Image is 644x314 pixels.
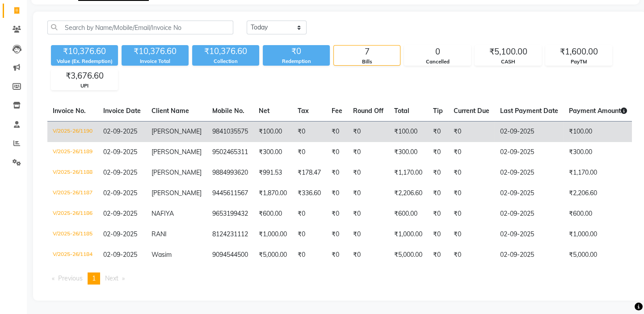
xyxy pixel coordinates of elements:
span: Round Off [353,107,383,115]
td: 02-09-2025 [495,183,564,204]
td: ₹178.47 [292,163,326,183]
td: V/2025-26/1187 [47,183,98,204]
span: 02-09-2025 [103,148,137,156]
span: Payment Amount [569,107,627,115]
td: ₹0 [448,224,495,245]
td: ₹0 [292,142,326,163]
td: ₹1,170.00 [389,163,428,183]
td: ₹100.00 [389,121,428,142]
td: 02-09-2025 [495,163,564,183]
td: ₹300.00 [253,142,292,163]
span: NAFIYA [152,209,174,218]
td: 9653199432 [207,204,253,224]
td: ₹600.00 [253,204,292,224]
div: Cancelled [404,58,471,66]
td: 9884993620 [207,163,253,183]
td: 02-09-2025 [495,142,564,163]
div: UPI [51,82,118,90]
td: ₹600.00 [389,204,428,224]
span: Next [105,274,118,282]
div: ₹0 [263,45,330,58]
td: ₹0 [428,183,448,204]
td: ₹300.00 [389,142,428,163]
span: [PERSON_NAME] [152,189,202,197]
td: ₹0 [428,163,448,183]
td: ₹0 [448,121,495,142]
td: V/2025-26/1188 [47,163,98,183]
td: ₹0 [428,204,448,224]
div: CASH [475,58,541,66]
td: V/2025-26/1184 [47,245,98,265]
nav: Pagination [47,272,632,285]
span: 02-09-2025 [103,189,137,197]
td: ₹0 [348,183,389,204]
div: PayTM [546,58,612,66]
td: ₹0 [448,204,495,224]
div: ₹10,376.60 [122,45,189,58]
td: 8124231112 [207,224,253,245]
td: ₹1,000.00 [253,224,292,245]
span: Wasim [152,251,172,259]
td: 9445611567 [207,183,253,204]
td: ₹100.00 [564,121,632,142]
td: 02-09-2025 [495,245,564,265]
span: 02-09-2025 [103,251,137,259]
td: 9502465311 [207,142,253,163]
span: Total [394,107,409,115]
span: Last Payment Date [500,107,558,115]
span: Tip [433,107,443,115]
td: ₹0 [292,204,326,224]
td: ₹0 [348,204,389,224]
td: ₹300.00 [564,142,632,163]
td: 02-09-2025 [495,121,564,142]
span: Tax [298,107,309,115]
td: 9094544500 [207,245,253,265]
td: ₹0 [326,121,348,142]
div: Invoice Total [122,58,189,65]
td: ₹991.53 [253,163,292,183]
td: ₹0 [348,121,389,142]
span: [PERSON_NAME] [152,168,202,176]
td: V/2025-26/1189 [47,142,98,163]
span: 1 [92,274,96,282]
td: ₹0 [326,183,348,204]
div: ₹5,100.00 [475,46,541,58]
div: 0 [404,46,471,58]
td: ₹0 [448,183,495,204]
td: ₹336.60 [292,183,326,204]
span: Invoice Date [103,107,141,115]
td: ₹1,000.00 [389,224,428,245]
span: 02-09-2025 [103,209,137,218]
td: ₹0 [448,142,495,163]
span: Client Name [152,107,189,115]
td: ₹0 [326,204,348,224]
td: ₹1,170.00 [564,163,632,183]
span: 02-09-2025 [103,127,137,135]
span: RANI [152,230,167,238]
td: ₹0 [326,224,348,245]
td: ₹0 [292,224,326,245]
td: ₹0 [348,142,389,163]
td: 9841035575 [207,121,253,142]
td: ₹0 [428,142,448,163]
div: 7 [334,46,400,58]
td: ₹0 [348,245,389,265]
td: ₹0 [448,163,495,183]
span: [PERSON_NAME] [152,148,202,156]
div: Value (Ex. Redemption) [51,58,118,65]
td: V/2025-26/1185 [47,224,98,245]
td: ₹0 [448,245,495,265]
td: ₹0 [428,245,448,265]
div: Bills [334,58,400,66]
td: ₹5,000.00 [564,245,632,265]
td: ₹0 [326,163,348,183]
td: ₹2,206.60 [564,183,632,204]
input: Search by Name/Mobile/Email/Invoice No [47,21,233,34]
td: ₹0 [428,121,448,142]
td: V/2025-26/1186 [47,204,98,224]
div: ₹10,376.60 [51,45,118,58]
span: Invoice No. [53,107,86,115]
span: [PERSON_NAME] [152,127,202,135]
span: 02-09-2025 [103,230,137,238]
td: ₹0 [428,224,448,245]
